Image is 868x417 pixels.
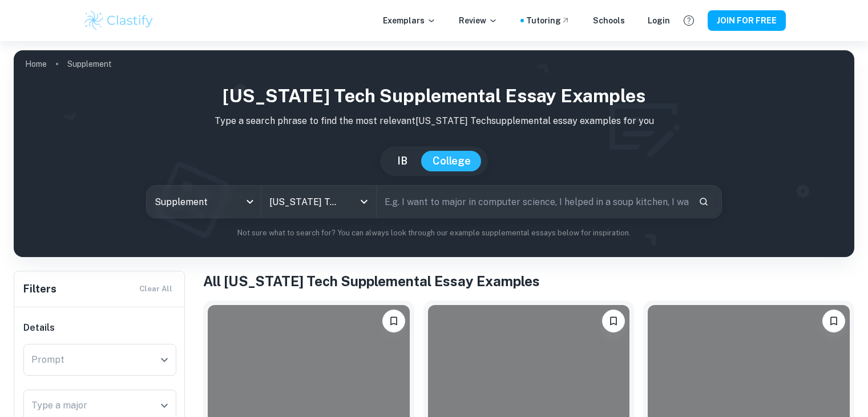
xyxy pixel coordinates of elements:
div: Supplement [147,186,261,218]
button: College [421,151,482,171]
button: IB [386,151,419,171]
button: Open [356,194,372,210]
p: Exemplars [383,14,436,27]
button: Please log in to bookmark exemplars [822,310,845,332]
p: Review [459,14,498,27]
p: Type a search phrase to find the most relevant [US_STATE] Tech supplemental essay examples for you [23,114,845,128]
img: profile cover [14,50,854,257]
img: Clastify logo [83,9,155,32]
a: Tutoring [526,14,570,27]
p: Not sure what to search for? You can always look through our example supplemental essays below fo... [23,227,845,239]
h1: All [US_STATE] Tech Supplemental Essay Examples [203,271,854,291]
button: Open [156,398,172,414]
a: Schools [593,14,625,27]
button: Open [156,352,172,368]
input: E.g. I want to major in computer science, I helped in a soup kitchen, I want to join the debate t... [377,186,689,218]
button: JOIN FOR FREE [708,10,786,31]
p: Supplement [67,58,112,70]
a: Login [648,14,670,27]
h6: Filters [23,281,56,297]
button: Please log in to bookmark exemplars [382,310,405,332]
button: Help and Feedback [679,11,699,30]
h1: [US_STATE] Tech Supplemental Essay Examples [23,82,845,110]
a: Home [25,56,47,72]
button: Search [694,192,713,211]
h6: Details [23,321,176,335]
button: Please log in to bookmark exemplars [602,310,625,332]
